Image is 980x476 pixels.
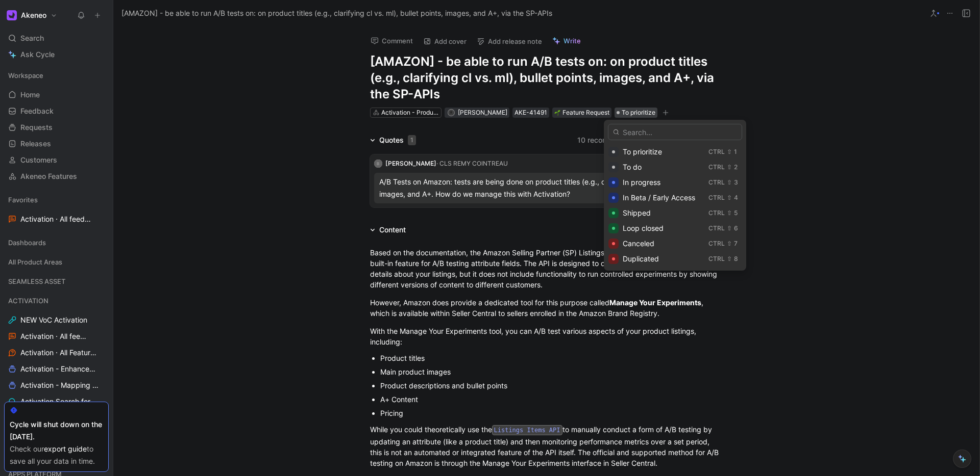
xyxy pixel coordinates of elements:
div: Ctrl [708,254,725,264]
span: In Beta / Early Access [623,193,695,202]
span: Shipped [623,208,651,217]
div: 2 [734,162,738,172]
span: Duplicated [623,254,659,263]
div: 4 [734,193,738,203]
span: To do [623,163,642,171]
div: 7 [734,239,738,249]
div: ⇧ [727,177,732,188]
input: Search... [608,124,742,140]
div: ⇧ [727,208,732,218]
div: Ctrl [708,223,725,233]
div: Ctrl [708,147,725,157]
span: Loop closed [623,224,664,232]
span: To prioritize [623,147,662,156]
div: ⇧ [727,239,732,249]
div: ⇧ [727,193,732,203]
div: Ctrl [708,208,725,218]
div: Ctrl [708,162,725,172]
div: ⇧ [727,162,732,172]
div: 6 [734,223,738,233]
span: Canceled [623,239,654,248]
div: Ctrl [708,193,725,203]
div: 1 [734,147,737,157]
div: Ctrl [708,239,725,249]
div: 5 [734,208,738,218]
div: ⇧ [727,223,732,233]
div: 8 [734,254,738,264]
div: ⇧ [727,254,732,264]
span: In progress [623,178,660,187]
div: 3 [734,177,738,188]
div: ⇧ [727,147,732,157]
div: Ctrl [708,177,725,188]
